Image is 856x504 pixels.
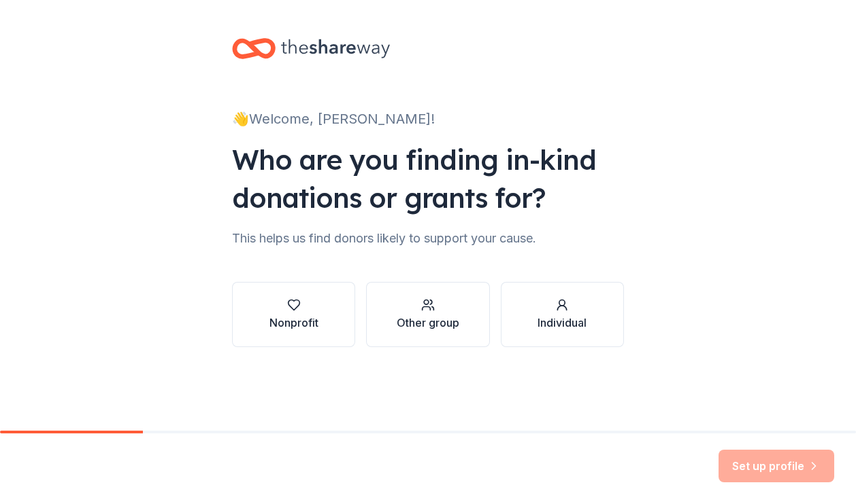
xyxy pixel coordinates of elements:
div: This helps us find donors likely to support your cause. [232,228,624,249]
button: Nonprofit [232,282,355,347]
button: Other group [366,282,489,347]
div: Individual [538,314,587,331]
div: Nonprofit [269,314,318,331]
button: Individual [501,282,624,347]
div: Other group [397,314,459,331]
div: Who are you finding in-kind donations or grants for? [232,141,624,217]
div: 👋 Welcome, [PERSON_NAME]! [232,108,624,130]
